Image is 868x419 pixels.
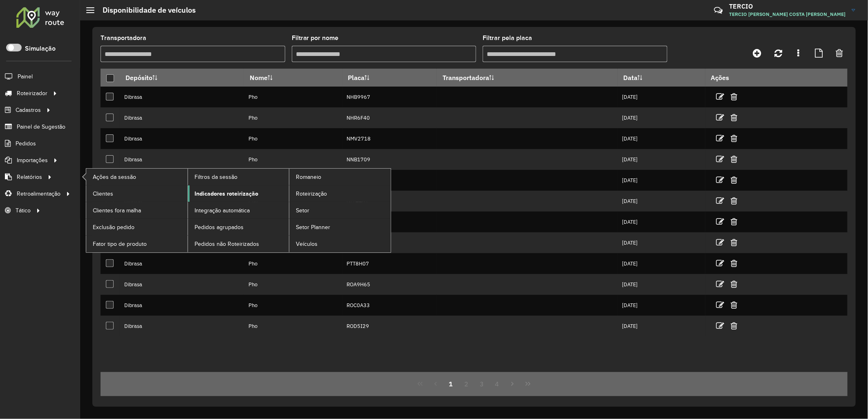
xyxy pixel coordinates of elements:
span: Painel [18,72,33,81]
span: Pedidos [16,139,36,148]
span: Setor [296,206,309,215]
td: Dibrasa [120,128,244,149]
a: Excluir [731,237,737,248]
a: Setor Planner [289,219,391,235]
td: [DATE] [618,170,705,191]
td: ROC0A33 [342,295,437,316]
a: Editar [716,154,724,165]
a: Excluir [731,154,737,165]
a: Roteirização [289,185,391,202]
span: Integração automática [195,206,250,215]
span: Exclusão pedido [93,223,134,232]
th: Placa [342,69,437,87]
a: Filtros da sessão [188,169,289,185]
a: Excluir [731,258,737,269]
td: [DATE] [618,87,705,107]
a: Setor [289,202,391,218]
a: Excluir [731,299,737,310]
td: Dibrasa [120,107,244,128]
a: Excluir [731,174,737,185]
th: Nome [244,69,342,87]
span: Clientes [93,189,113,198]
a: Excluir [731,195,737,206]
button: Last Page [520,376,536,392]
td: Pho [244,316,342,337]
td: [DATE] [618,316,705,337]
span: Relatórios [17,173,42,181]
span: Clientes fora malha [93,206,141,215]
a: Excluir [731,91,737,102]
td: Dibrasa [120,316,244,337]
td: [DATE] [618,253,705,274]
td: [DATE] [618,295,705,316]
button: Next Page [505,376,520,392]
span: Fator tipo de produto [93,240,147,248]
td: [DATE] [618,191,705,212]
td: NMV2718 [342,128,437,149]
td: NHB9967 [342,87,437,107]
a: Excluir [731,279,737,290]
a: Clientes [86,185,188,202]
a: Pedidos agrupados [188,219,289,235]
td: [DATE] [618,232,705,253]
td: PTT8H07 [342,253,437,274]
a: Exclusão pedido [86,219,188,235]
td: [DATE] [618,128,705,149]
a: Romaneio [289,169,391,185]
th: Data [618,69,705,87]
a: Editar [716,112,724,123]
a: Editar [716,279,724,290]
a: Integração automática [188,202,289,218]
span: Tático [16,206,31,215]
td: [DATE] [618,149,705,170]
th: Depósito [120,69,244,87]
span: Setor Planner [296,223,330,232]
td: Dibrasa [120,295,244,316]
span: Ações da sessão [93,173,136,181]
td: [DATE] [618,212,705,232]
span: Veículos [296,240,318,248]
label: Transportadora [101,33,146,43]
td: Dibrasa [120,149,244,170]
a: Excluir [731,133,737,144]
td: NNB1709 [342,149,437,170]
th: Ações [705,69,754,86]
label: Simulação [25,44,56,53]
td: ROD5I29 [342,316,437,337]
a: Editar [716,174,724,185]
a: Contato Rápido [709,2,727,19]
td: Pho [244,274,342,295]
span: Pedidos não Roteirizados [195,240,259,248]
a: Fator tipo de produto [86,236,188,252]
a: Editar [716,91,724,102]
td: Pho [244,149,342,170]
a: Editar [716,320,724,331]
span: TERCIO [PERSON_NAME] COSTA [PERSON_NAME] [729,11,846,18]
td: [DATE] [618,107,705,128]
td: Dibrasa [120,274,244,295]
a: Editar [716,237,724,248]
a: Ações da sessão [86,169,188,185]
span: Roteirizador [17,89,47,98]
span: Retroalimentação [17,189,60,198]
a: Excluir [731,112,737,123]
td: Pho [244,87,342,107]
a: Editar [716,195,724,206]
a: Clientes fora malha [86,202,188,218]
span: Importações [17,156,48,165]
td: Pho [244,253,342,274]
a: Veículos [289,236,391,252]
label: Filtrar pela placa [483,33,532,43]
span: Pedidos agrupados [195,223,244,232]
span: Indicadores roteirização [195,189,258,198]
a: Pedidos não Roteirizados [188,236,289,252]
a: Editar [716,299,724,310]
td: Dibrasa [120,87,244,107]
a: Editar [716,258,724,269]
td: Dibrasa [120,253,244,274]
th: Transportadora [437,69,617,87]
a: Excluir [731,216,737,227]
td: [DATE] [618,274,705,295]
a: Editar [716,216,724,227]
button: 3 [474,376,490,392]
